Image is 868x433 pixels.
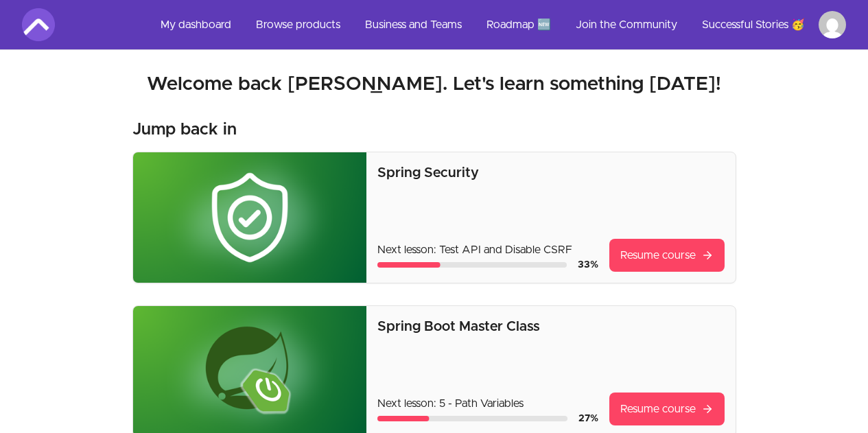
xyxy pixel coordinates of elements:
[22,72,846,97] h2: Welcome back [PERSON_NAME]. Let's learn something [DATE]!
[133,152,367,283] img: Product image for Spring Security
[132,119,237,141] h3: Jump back in
[609,393,725,425] a: Resume course
[377,317,724,336] p: Spring Boot Master Class
[819,11,846,38] img: Profile image for Abdelhak TLILI
[377,395,598,412] p: Next lesson: 5 - Path Variables
[150,8,242,41] a: My dashboard
[691,8,816,41] a: Successful Stories 🥳
[565,8,688,41] a: Join the Community
[354,8,473,41] a: Business and Teams
[476,8,562,41] a: Roadmap 🆕
[578,414,598,423] span: 27 %
[377,416,567,421] div: Course progress
[377,242,598,258] p: Next lesson: Test API and Disable CSRF
[245,8,351,41] a: Browse products
[22,8,55,41] img: Amigoscode logo
[377,163,724,183] p: Spring Security
[377,262,566,268] div: Course progress
[150,8,846,41] nav: Main
[578,260,598,270] span: 33 %
[609,239,725,272] a: Resume course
